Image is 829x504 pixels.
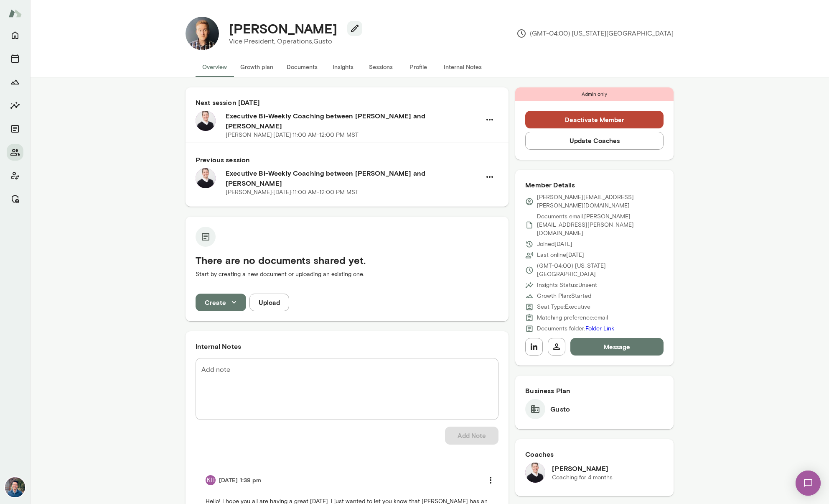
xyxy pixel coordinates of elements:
[525,111,664,128] button: Deactivate Member
[219,476,261,484] h6: [DATE] 1:39 pm
[206,475,216,485] div: KH
[280,57,324,77] button: Documents
[537,193,664,210] p: [PERSON_NAME][EMAIL_ADDRESS][PERSON_NAME][DOMAIN_NAME]
[399,57,437,77] button: Profile
[226,111,481,131] h6: Executive Bi-Weekly Coaching between [PERSON_NAME] and [PERSON_NAME]
[8,5,22,21] img: Mento
[537,325,614,333] p: Documents folder:
[5,477,25,497] img: Alex Yu
[537,212,664,238] p: Documents email: [PERSON_NAME][EMAIL_ADDRESS][PERSON_NAME][DOMAIN_NAME]
[7,97,23,114] button: Insights
[482,471,499,489] button: more
[226,188,359,197] p: [PERSON_NAME] · [DATE] · 11:00 AM-12:00 PM MST
[7,167,23,184] button: Client app
[7,191,23,207] button: Manage
[525,180,664,190] h6: Member Details
[516,28,674,38] p: (GMT-04:00) [US_STATE][GEOGRAPHIC_DATA]
[7,144,23,161] button: Members
[196,57,234,77] button: Overview
[362,57,399,77] button: Sessions
[525,463,545,483] img: Dustin Lucien
[196,97,498,107] h6: Next session [DATE]
[7,27,23,43] button: Home
[537,240,572,248] p: Joined [DATE]
[552,463,613,473] h6: [PERSON_NAME]
[196,294,246,311] button: Create
[7,120,23,137] button: Documents
[226,131,359,139] p: [PERSON_NAME] · [DATE] · 11:00 AM-12:00 PM MST
[196,270,498,279] p: Start by creating a new document or uploading an existing one.
[537,281,597,289] p: Insights Status: Unsent
[437,57,488,77] button: Internal Notes
[552,473,613,482] p: Coaching for 4 months
[537,314,608,322] p: Matching preference: email
[196,253,498,267] h5: There are no documents shared yet.
[196,341,498,351] h6: Internal Notes
[229,20,337,36] h4: [PERSON_NAME]
[537,262,664,279] p: (GMT-04:00) [US_STATE][GEOGRAPHIC_DATA]
[550,404,570,414] h6: Gusto
[525,132,664,149] button: Update Coaches
[234,57,280,77] button: Growth plan
[537,251,584,259] p: Last online [DATE]
[229,36,356,46] p: Vice President, Operations, Gusto
[324,57,362,77] button: Insights
[515,87,674,101] div: Admin only
[537,303,590,311] p: Seat Type: Executive
[7,74,23,90] button: Growth Plan
[196,155,498,165] h6: Previous session
[7,50,23,67] button: Sessions
[585,325,614,332] a: Folder Link
[525,386,664,396] h6: Business Plan
[249,294,289,311] button: Upload
[186,17,219,50] img: Michael Hutto
[525,449,664,459] h6: Coaches
[570,338,664,356] button: Message
[226,168,481,188] h6: Executive Bi-Weekly Coaching between [PERSON_NAME] and [PERSON_NAME]
[537,292,591,300] p: Growth Plan: Started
